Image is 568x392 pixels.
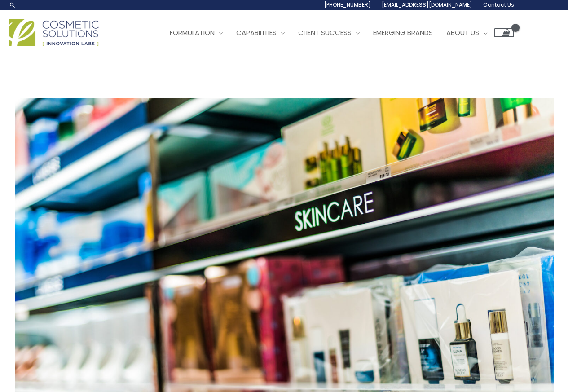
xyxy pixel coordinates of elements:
span: [PHONE_NUMBER] [324,1,371,9]
a: Formulation [163,19,229,46]
span: [EMAIL_ADDRESS][DOMAIN_NAME] [382,1,472,9]
a: Emerging Brands [366,19,440,46]
span: About Us [446,28,479,37]
a: Capabilities [229,19,291,46]
a: Client Success [291,19,366,46]
span: Formulation [170,28,215,37]
a: About Us [440,19,494,46]
a: Search icon link [9,1,16,9]
span: Client Success [298,28,352,37]
span: Capabilities [236,28,277,37]
span: Emerging Brands [373,28,433,37]
nav: Site Navigation [156,19,514,46]
img: Cosmetic Solutions Logo [9,19,99,46]
a: View Shopping Cart, empty [494,28,514,37]
span: Contact Us [483,1,514,9]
